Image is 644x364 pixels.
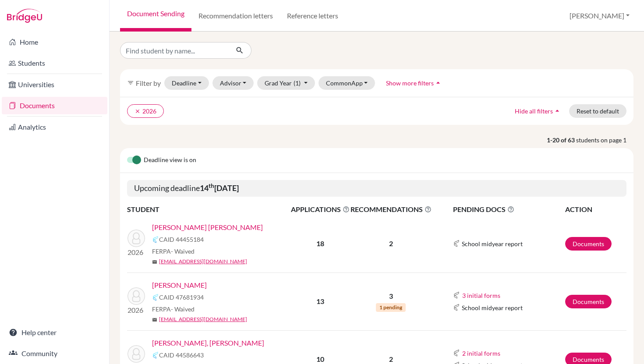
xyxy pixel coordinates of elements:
[507,104,569,118] button: Hide all filtersarrow_drop_up
[462,290,501,300] button: 3 initial forms
[144,155,196,166] span: Deadline view is on
[152,352,159,359] img: Common App logo
[350,238,432,249] p: 2
[565,204,626,215] th: ACTION
[553,106,562,115] i: arrow_drop_up
[159,293,204,302] span: CAID 47681934
[386,79,434,87] span: Show more filters
[379,76,450,90] button: Show more filtersarrow_drop_up
[291,204,350,215] span: APPLICATIONS
[200,183,239,193] b: 14 [DATE]
[164,76,209,90] button: Deadline
[569,104,626,118] button: Reset to default
[294,79,301,87] span: (1)
[453,292,460,299] img: Common App logo
[127,247,145,258] p: 2026
[576,135,633,145] span: students on page 1
[127,230,145,247] img: Arguello Martinez, Juan Pablo
[127,305,145,315] p: 2026
[316,297,324,305] b: 13
[565,295,612,308] a: Documents
[2,54,107,72] a: Students
[120,42,229,59] input: Find student by name...
[152,280,207,290] a: [PERSON_NAME]
[547,135,576,145] strong: 1-20 of 63
[159,350,204,360] span: CAID 44586643
[462,239,523,248] span: School midyear report
[316,239,324,247] b: 18
[127,345,145,363] img: Castro Martinez III, Celso Miguel
[2,118,107,136] a: Analytics
[7,9,42,23] img: Bridge-U
[152,317,157,322] span: mail
[318,76,375,90] button: CommonApp
[453,304,460,311] img: Common App logo
[127,204,290,215] th: STUDENT
[2,76,107,93] a: Universities
[159,258,247,265] a: [EMAIL_ADDRESS][DOMAIN_NAME]
[209,182,214,189] sup: th
[350,291,432,301] p: 3
[453,204,565,215] span: PENDING DOCS
[350,204,432,215] span: RECOMMENDATIONS
[152,222,263,233] a: [PERSON_NAME] [PERSON_NAME]
[453,240,460,247] img: Common App logo
[127,287,145,305] img: Bergman, Nicole
[453,350,460,357] img: Common App logo
[212,76,254,90] button: Advisor
[171,305,195,313] span: - Waived
[565,237,612,251] a: Documents
[152,247,195,256] span: FERPA
[152,294,159,301] img: Common App logo
[376,303,406,312] span: 1 pending
[136,79,161,87] span: Filter by
[152,259,157,265] span: mail
[159,315,247,323] a: [EMAIL_ADDRESS][DOMAIN_NAME]
[152,338,264,348] a: [PERSON_NAME], [PERSON_NAME]
[2,324,107,341] a: Help center
[257,76,315,90] button: Grad Year(1)
[152,304,195,314] span: FERPA
[127,104,164,118] button: clear2026
[127,79,134,86] i: filter_list
[566,7,633,24] button: [PERSON_NAME]
[462,348,501,358] button: 2 initial forms
[159,235,204,244] span: CAID 44455184
[171,247,195,255] span: - Waived
[434,78,442,87] i: arrow_drop_up
[152,236,159,243] img: Common App logo
[127,180,626,197] h5: Upcoming deadline
[134,108,141,114] i: clear
[2,33,107,51] a: Home
[316,355,324,363] b: 10
[515,107,553,115] span: Hide all filters
[2,97,107,114] a: Documents
[462,303,523,312] span: School midyear report
[2,345,107,362] a: Community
